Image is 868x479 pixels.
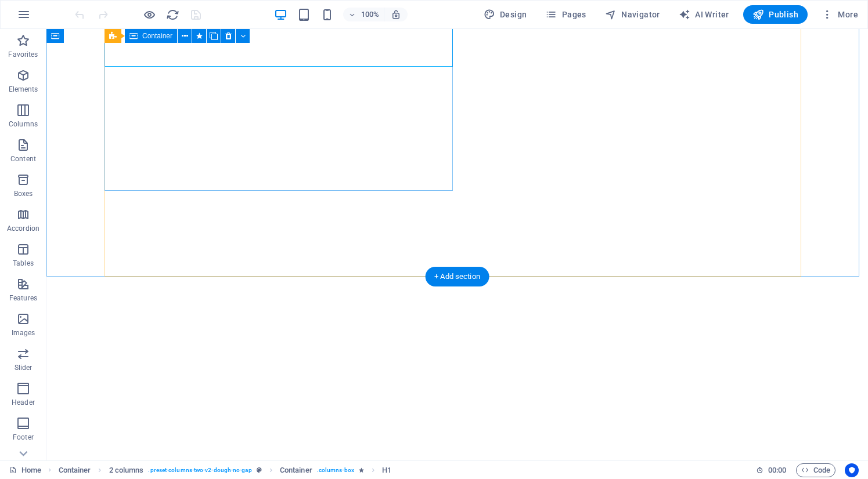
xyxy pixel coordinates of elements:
div: Design (Ctrl+Alt+Y) [479,5,532,24]
h6: Session time [756,463,787,477]
button: Pages [541,5,590,24]
span: . preset-columns-two-v2-dough-no-gap [148,463,251,477]
h6: 100% [361,8,379,21]
p: Slider [15,363,33,372]
nav: breadcrumb [59,463,392,477]
p: Features [9,293,37,303]
span: . columns-box [317,463,354,477]
p: Boxes [14,189,33,198]
button: More [817,5,863,24]
button: Click here to leave preview mode and continue editing [142,8,156,21]
span: Container [142,32,172,39]
button: Navigator [600,5,665,24]
span: Click to select. Double-click to edit [59,463,91,477]
button: Publish [743,5,808,24]
span: Pages [545,9,586,20]
i: On resize automatically adjust zoom level to fit chosen device. [391,9,401,20]
button: reload [165,8,179,21]
button: AI Writer [674,5,734,24]
span: Design [484,9,527,20]
i: Element contains an animation [359,467,364,473]
span: Click to select. Double-click to edit [280,463,312,477]
span: Click to select. Double-click to edit [109,463,144,477]
a: Click to cancel selection. Double-click to open Pages [9,463,41,477]
p: Favorites [8,50,38,59]
p: Tables [13,259,34,268]
span: 00 00 [768,463,786,477]
span: More [822,9,858,20]
button: Usercentrics [845,463,859,477]
button: 100% [343,8,384,21]
i: Reload page [166,8,179,21]
p: Elements [9,85,38,94]
span: Navigator [605,9,660,20]
button: Code [796,463,835,477]
button: Design [479,5,532,24]
p: Content [10,154,36,164]
span: AI Writer [679,9,729,20]
span: Publish [752,9,798,20]
p: Accordion [7,224,39,233]
span: Code [801,463,830,477]
p: Footer [13,433,34,442]
i: This element is a customizable preset [257,467,262,473]
div: + Add section [425,267,489,286]
p: Header [12,398,35,407]
p: Columns [9,119,38,129]
p: Images [12,328,35,338]
span: Click to select. Double-click to edit [382,463,391,477]
span: : [776,466,778,474]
